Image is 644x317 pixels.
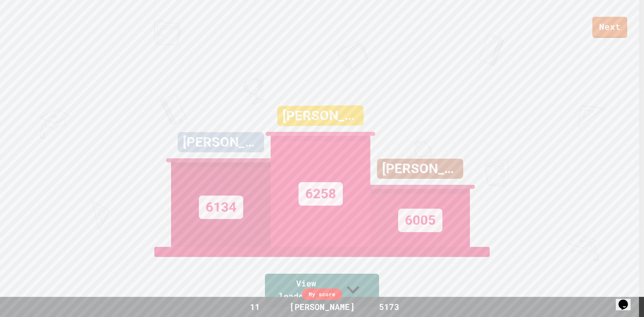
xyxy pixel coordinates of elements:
div: [PERSON_NAME] [283,301,362,313]
div: 6134 [199,196,243,219]
div: [PERSON_NAME] [178,132,264,152]
div: 11 [230,301,280,313]
div: [PERSON_NAME] [277,105,364,126]
div: [PERSON_NAME] [377,159,463,179]
iframe: chat widget [616,290,637,310]
div: 6258 [299,182,343,206]
div: 6005 [398,209,442,232]
div: My score [302,288,342,300]
div: 5173 [364,301,414,313]
a: View leaderboard [265,274,379,307]
a: Next [592,17,627,38]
